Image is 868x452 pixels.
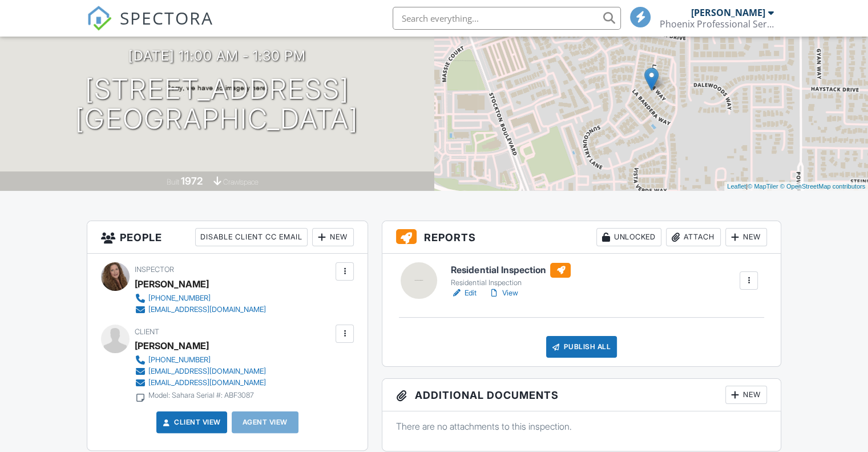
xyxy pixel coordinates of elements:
[660,18,774,30] div: Phoenix Professional Services
[148,367,266,376] div: [EMAIL_ADDRESS][DOMAIN_NAME]
[128,48,306,63] h3: [DATE] 11:00 am - 1:30 pm
[167,178,179,186] span: Built
[724,182,868,191] div: |
[135,327,159,336] span: Client
[451,263,571,288] a: Residential Inspection Residential Inspection
[148,378,266,387] div: [EMAIL_ADDRESS][DOMAIN_NAME]
[120,6,213,30] span: SPECTORA
[393,7,621,30] input: Search everything...
[135,337,209,354] div: [PERSON_NAME]
[223,178,259,186] span: crawlspace
[148,294,211,303] div: [PHONE_NUMBER]
[181,175,203,187] div: 1972
[135,366,266,377] a: [EMAIL_ADDRESS][DOMAIN_NAME]
[666,228,721,246] div: Attach
[135,354,266,366] a: [PHONE_NUMBER]
[148,305,266,314] div: [EMAIL_ADDRESS][DOMAIN_NAME]
[135,377,266,389] a: [EMAIL_ADDRESS][DOMAIN_NAME]
[382,379,781,411] h3: Additional Documents
[546,336,617,358] div: Publish All
[596,228,661,246] div: Unlocked
[691,7,765,18] div: [PERSON_NAME]
[135,293,266,304] a: [PHONE_NUMBER]
[780,183,865,190] a: © OpenStreetMap contributors
[451,287,477,299] a: Edit
[148,355,211,365] div: [PHONE_NUMBER]
[135,304,266,315] a: [EMAIL_ADDRESS][DOMAIN_NAME]
[725,228,767,246] div: New
[312,228,354,246] div: New
[727,183,746,190] a: Leaflet
[87,221,368,254] h3: People
[748,183,778,190] a: © MapTiler
[160,417,221,428] a: Client View
[135,265,174,274] span: Inspector
[87,6,112,31] img: The Best Home Inspection Software - Spectora
[451,278,571,287] div: Residential Inspection
[135,275,209,293] div: [PERSON_NAME]
[488,287,518,299] a: View
[382,221,781,254] h3: Reports
[195,228,308,246] div: Disable Client CC Email
[451,263,571,278] h6: Residential Inspection
[725,386,767,404] div: New
[396,420,767,433] p: There are no attachments to this inspection.
[148,391,254,400] div: Model: Sahara Serial #: ABF3087
[75,74,358,135] h1: [STREET_ADDRESS] [GEOGRAPHIC_DATA]
[87,15,213,39] a: SPECTORA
